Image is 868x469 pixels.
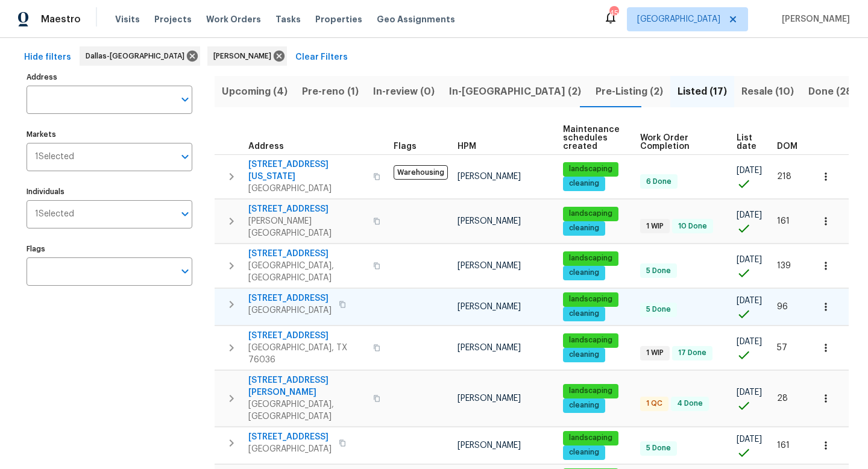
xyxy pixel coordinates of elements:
[808,83,863,100] span: Done (280)
[564,253,617,263] span: landscaping
[24,50,71,65] span: Hide filters
[27,74,192,81] label: Address
[394,165,448,180] span: Warehousing
[564,400,604,411] span: cleaning
[35,152,74,162] span: 1 Selected
[275,15,301,24] span: Tasks
[564,335,617,345] span: landscaping
[27,188,192,195] label: Individuals
[27,131,192,138] label: Markets
[248,374,366,398] span: [STREET_ADDRESS][PERSON_NAME]
[637,13,720,25] span: [GEOGRAPHIC_DATA]
[248,203,366,215] span: [STREET_ADDRESS]
[741,83,794,100] span: Resale (10)
[394,142,417,151] span: Flags
[248,443,332,455] span: [GEOGRAPHIC_DATA]
[641,443,676,453] span: 5 Done
[596,83,663,100] span: Pre-Listing (2)
[206,13,261,25] span: Work Orders
[295,50,348,65] span: Clear Filters
[641,177,676,187] span: 6 Done
[777,262,791,270] span: 139
[458,303,521,311] span: [PERSON_NAME]
[564,433,617,443] span: landscaping
[737,166,762,175] span: [DATE]
[737,388,762,397] span: [DATE]
[177,206,193,222] button: Open
[248,248,366,260] span: [STREET_ADDRESS]
[564,209,617,219] span: landscaping
[564,350,604,360] span: cleaning
[373,83,435,100] span: In-review (0)
[213,50,276,62] span: [PERSON_NAME]
[641,304,676,315] span: 5 Done
[672,398,708,409] span: 4 Done
[315,13,362,25] span: Properties
[673,348,711,358] span: 17 Done
[458,172,521,181] span: [PERSON_NAME]
[777,303,788,311] span: 96
[19,46,76,69] button: Hide filters
[248,330,366,342] span: [STREET_ADDRESS]
[248,215,366,239] span: [PERSON_NAME][GEOGRAPHIC_DATA]
[678,83,727,100] span: Listed (17)
[302,83,359,100] span: Pre-reno (1)
[41,13,81,25] span: Maestro
[777,172,791,181] span: 218
[737,134,756,151] span: List date
[641,348,668,358] span: 1 WIP
[115,13,140,25] span: Visits
[27,245,192,253] label: Flags
[737,211,762,219] span: [DATE]
[777,142,797,151] span: DOM
[564,447,604,458] span: cleaning
[737,256,762,264] span: [DATE]
[564,294,617,304] span: landscaping
[248,260,366,284] span: [GEOGRAPHIC_DATA], [GEOGRAPHIC_DATA]
[458,262,521,270] span: [PERSON_NAME]
[777,344,787,352] span: 57
[248,398,366,423] span: [GEOGRAPHIC_DATA], [GEOGRAPHIC_DATA]
[80,46,200,66] div: Dallas-[GEOGRAPHIC_DATA]
[641,398,667,409] span: 1 QC
[737,338,762,346] span: [DATE]
[640,134,716,151] span: Work Order Completion
[154,13,192,25] span: Projects
[177,148,193,165] button: Open
[207,46,287,66] div: [PERSON_NAME]
[177,263,193,280] button: Open
[248,431,332,443] span: [STREET_ADDRESS]
[248,183,366,195] span: [GEOGRAPHIC_DATA]
[564,223,604,233] span: cleaning
[458,344,521,352] span: [PERSON_NAME]
[564,178,604,189] span: cleaning
[449,83,581,100] span: In-[GEOGRAPHIC_DATA] (2)
[35,209,74,219] span: 1 Selected
[641,221,668,231] span: 1 WIP
[86,50,189,62] span: Dallas-[GEOGRAPHIC_DATA]
[564,309,604,319] span: cleaning
[564,386,617,396] span: landscaping
[248,342,366,366] span: [GEOGRAPHIC_DATA], TX 76036
[564,164,617,174] span: landscaping
[177,91,193,108] button: Open
[248,304,332,316] span: [GEOGRAPHIC_DATA]
[248,292,332,304] span: [STREET_ADDRESS]
[458,441,521,450] span: [PERSON_NAME]
[458,394,521,403] span: [PERSON_NAME]
[777,217,790,225] span: 161
[777,13,850,25] span: [PERSON_NAME]
[737,297,762,305] span: [DATE]
[777,441,790,450] span: 161
[377,13,455,25] span: Geo Assignments
[563,125,620,151] span: Maintenance schedules created
[248,142,284,151] span: Address
[458,217,521,225] span: [PERSON_NAME]
[564,268,604,278] span: cleaning
[777,394,788,403] span: 28
[222,83,288,100] span: Upcoming (4)
[609,7,618,19] div: 45
[673,221,712,231] span: 10 Done
[291,46,353,69] button: Clear Filters
[641,266,676,276] span: 5 Done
